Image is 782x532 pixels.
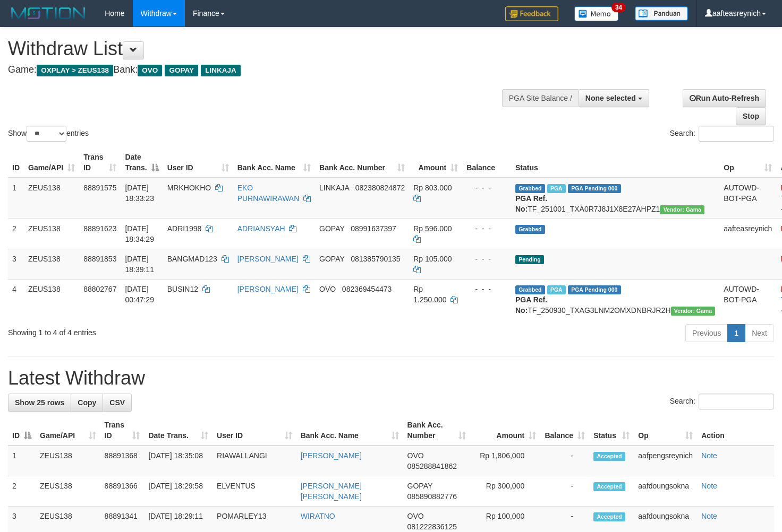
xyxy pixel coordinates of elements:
span: Copy 081222836125 to clipboard [407,522,457,531]
span: Copy 085890882776 to clipboard [407,492,457,501]
span: Copy 08991637397 to clipboard [351,224,396,233]
span: Rp 105.000 [413,255,452,263]
a: Note [701,482,717,490]
td: TF_250930_TXAG3LNM2OMXDNBRJR2H [511,279,719,320]
label: Search: [670,394,774,409]
span: 88891575 [83,184,116,192]
div: - - - [466,182,507,193]
span: Grabbed [515,184,545,193]
td: AUTOWD-BOT-PGA [719,178,776,219]
label: Show entries [8,126,89,142]
span: Marked by aafpengsreynich [547,184,566,193]
th: Action [697,415,774,446]
a: [PERSON_NAME] [237,285,299,293]
span: Show 25 rows [15,398,64,407]
td: - [540,476,589,507]
td: Rp 1,806,000 [470,446,540,476]
div: - - - [466,284,507,294]
span: Vendor URL: https://trx31.1velocity.biz [660,205,704,214]
span: GOPAY [407,482,432,490]
span: Grabbed [515,225,545,234]
button: None selected [579,89,649,107]
td: 1 [8,446,36,476]
h1: Latest Withdraw [8,368,774,389]
td: aafteasreynich [719,219,776,249]
th: Date Trans.: activate to sort column ascending [144,415,212,446]
span: OVO [138,65,162,76]
td: 3 [8,249,24,279]
span: Copy 085288841862 to clipboard [407,462,457,470]
span: [DATE] 18:34:29 [125,224,154,243]
span: BUSIN12 [167,285,198,293]
th: Status [511,147,719,178]
b: PGA Ref. No: [515,295,547,315]
td: ELVENTUS [212,476,296,507]
h4: Game: Bank: [8,65,511,75]
span: Copy 082369454473 to clipboard [342,285,392,293]
td: [DATE] 18:35:08 [144,446,212,476]
span: Pending [515,255,544,264]
a: Copy [71,394,103,412]
img: Button%20Memo.svg [574,6,619,21]
span: Rp 803.000 [413,184,452,192]
input: Search: [699,394,774,409]
a: Show 25 rows [8,394,71,412]
th: Amount: activate to sort column ascending [470,415,540,446]
td: ZEUS138 [24,279,79,320]
span: OVO [319,285,336,293]
span: CSV [109,398,125,407]
a: 1 [727,324,745,342]
img: MOTION_logo.png [8,5,89,21]
th: User ID: activate to sort column ascending [163,147,233,178]
th: Op: activate to sort column ascending [634,415,697,446]
div: Showing 1 to 4 of 4 entries [8,323,318,338]
td: - [540,446,589,476]
span: [DATE] 00:47:29 [125,285,154,304]
th: Trans ID: activate to sort column ascending [100,415,144,446]
img: Feedback.jpg [505,6,558,21]
span: Accepted [593,512,625,521]
span: 88891853 [83,255,116,263]
span: OVO [407,451,424,460]
span: Copy 082380824872 to clipboard [355,184,405,192]
td: RIAWALLANGI [212,446,296,476]
td: ZEUS138 [24,249,79,279]
td: TF_251001_TXA0R7J8J1X8E27AHPZ1 [511,178,719,219]
a: [PERSON_NAME] [PERSON_NAME] [301,482,362,501]
span: OVO [407,512,424,520]
span: Accepted [593,452,625,461]
th: ID: activate to sort column descending [8,415,36,446]
td: 2 [8,476,36,507]
span: Accepted [593,482,625,491]
td: aafdoungsokna [634,476,697,507]
span: GOPAY [165,65,198,76]
span: 88802767 [83,285,116,293]
a: Stop [736,107,766,125]
label: Search: [670,126,774,142]
span: PGA Pending [568,184,621,193]
th: Trans ID: activate to sort column ascending [79,147,121,178]
th: Status: activate to sort column ascending [589,415,634,446]
span: LINKAJA [319,184,349,192]
span: [DATE] 18:33:23 [125,184,154,203]
span: Vendor URL: https://trx31.1velocity.biz [671,307,716,316]
span: Copy [78,398,96,407]
th: ID [8,147,24,178]
td: aafpengsreynich [634,446,697,476]
span: None selected [585,94,636,102]
td: AUTOWD-BOT-PGA [719,279,776,320]
td: Rp 300,000 [470,476,540,507]
span: Rp 596.000 [413,224,452,233]
th: Bank Acc. Number: activate to sort column ascending [315,147,409,178]
span: [DATE] 18:39:11 [125,255,154,274]
a: CSV [103,394,132,412]
a: Note [701,512,717,520]
a: Previous [685,324,728,342]
span: BANGMAD123 [167,255,217,263]
th: Date Trans.: activate to sort column descending [121,147,163,178]
td: ZEUS138 [36,476,100,507]
a: Run Auto-Refresh [683,89,766,107]
td: 1 [8,178,24,219]
td: 88891368 [100,446,144,476]
span: GOPAY [319,224,344,233]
